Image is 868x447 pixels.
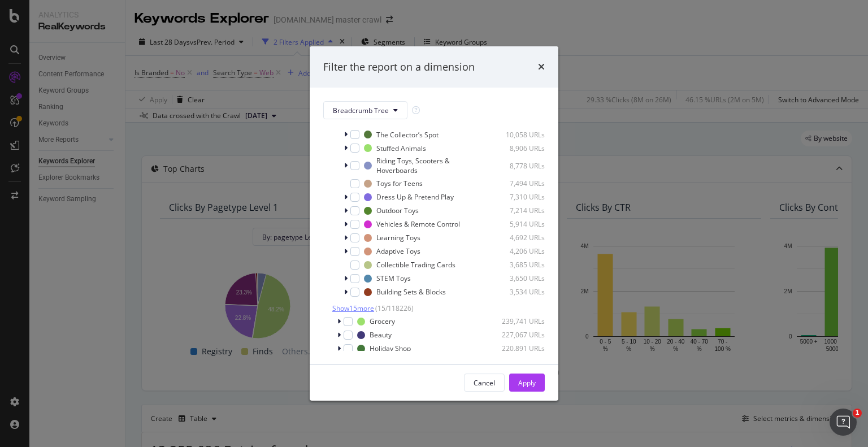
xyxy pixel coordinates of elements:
[489,233,545,242] div: 4,692 URLs
[376,233,420,242] div: Learning Toys
[310,46,558,401] div: modal
[376,274,411,283] div: STEM Toys
[376,260,455,270] div: Collectible Trading Cards
[376,130,439,140] div: The Collector’s Spot
[509,374,545,392] button: Apply
[376,219,460,229] div: Vehicles & Remote Control
[370,344,411,353] div: Holiday Shop
[376,287,446,297] div: Building Sets & Blocks
[332,303,374,313] span: Show 15 more
[376,179,423,188] div: Toys for Teens
[376,246,420,256] div: Adaptive Toys
[474,378,495,388] div: Cancel
[489,246,545,256] div: 4,206 URLs
[489,130,545,140] div: 10,058 URLs
[323,60,475,75] div: Filter the report on a dimension
[375,303,414,313] span: ( 15 / 118226 )
[489,287,545,297] div: 3,534 URLs
[518,378,536,388] div: Apply
[538,60,545,75] div: times
[376,144,426,153] div: Stuffed Animals
[489,274,545,283] div: 3,650 URLs
[489,260,545,270] div: 3,685 URLs
[370,330,392,340] div: Beauty
[489,179,545,188] div: 7,494 URLs
[370,316,395,326] div: Grocery
[489,144,545,153] div: 8,906 URLs
[853,409,862,418] span: 1
[489,330,545,340] div: 227,067 URLs
[333,106,389,115] span: Breadcrumb Tree
[496,161,545,171] div: 8,778 URLs
[323,101,407,119] button: Breadcrumb Tree
[464,374,505,392] button: Cancel
[489,206,545,215] div: 7,214 URLs
[489,219,545,229] div: 5,914 URLs
[489,316,545,326] div: 239,741 URLs
[376,206,419,215] div: Outdoor Toys
[489,344,545,353] div: 220,891 URLs
[830,409,857,436] iframe: Intercom live chat
[376,156,480,175] div: Riding Toys, Scooters & Hoverboards
[376,192,454,202] div: Dress Up & Pretend Play
[489,192,545,202] div: 7,310 URLs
